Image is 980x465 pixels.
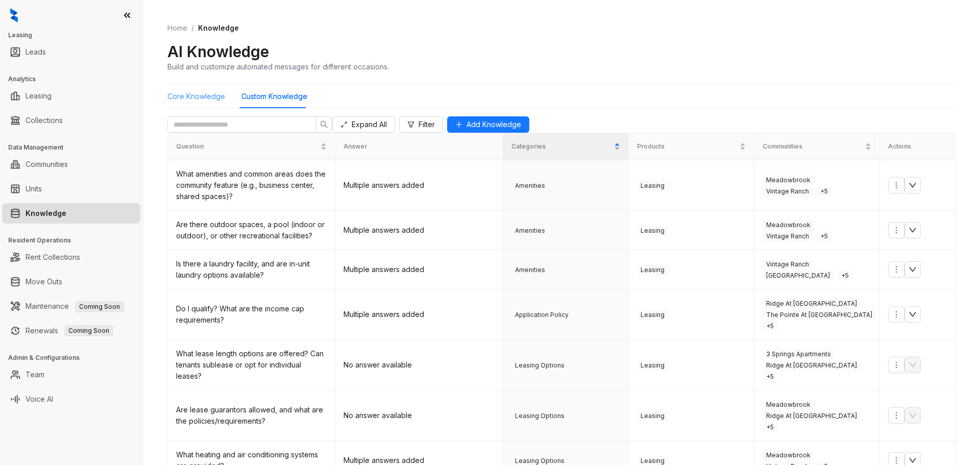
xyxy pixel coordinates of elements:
[2,364,140,385] li: Team
[763,220,814,230] span: Meadowbrook
[332,116,395,133] button: Expand All
[2,296,140,316] li: Maintenance
[763,372,777,382] span: + 5
[167,61,389,72] div: Build and customize automated messages for different occasions.
[176,219,327,241] div: Are there outdoor spaces, a pool (indoor or outdoor), or other recreational facilities?
[629,133,754,160] th: Products
[2,247,140,267] li: Rent Collections
[419,119,435,130] span: Filter
[8,236,142,245] h3: Resident Operations
[880,133,955,160] th: Actions
[763,299,861,309] span: Ridge At [GEOGRAPHIC_DATA]
[763,186,813,197] span: Vintage Ranch
[763,271,834,281] span: [GEOGRAPHIC_DATA]
[637,265,668,275] span: Leasing
[511,360,568,371] span: Leasing Options
[763,231,813,241] span: Vintage Ranch
[10,8,18,22] img: logo
[26,86,52,106] a: Leasing
[763,259,813,270] span: Vintage Ranch
[637,360,668,371] span: Leasing
[407,121,414,128] span: filter
[335,340,503,390] td: No answer available
[909,456,917,464] span: down
[335,289,503,340] td: Multiple answers added
[165,22,189,34] a: Home
[909,310,917,319] span: down
[2,203,140,224] li: Knowledge
[335,390,503,441] td: No answer available
[8,75,142,84] h3: Analytics
[637,181,668,191] span: Leasing
[817,231,831,241] span: + 5
[892,411,900,420] span: more
[511,411,568,421] span: Leasing Options
[335,160,503,211] td: Multiple answers added
[8,353,142,362] h3: Admin & Configurations
[167,42,269,61] h2: AI Knowledge
[455,121,462,128] span: plus
[26,321,113,341] a: RenewalsComing Soon
[892,361,900,369] span: more
[817,186,831,197] span: + 5
[447,116,529,133] button: Add Knowledge
[26,364,44,385] a: Team
[176,404,327,427] div: Are lease guarantors allowed, and what are the policies/requirements?
[763,400,814,410] span: Meadowbrook
[26,389,53,409] a: Voice AI
[241,91,307,102] div: Custom Knowledge
[26,179,42,199] a: Units
[26,110,63,131] a: Collections
[2,272,140,292] li: Move Outs
[637,226,668,236] span: Leasing
[511,142,612,152] span: Categories
[838,271,852,281] span: + 5
[320,120,328,129] span: search
[2,42,140,62] li: Leads
[2,110,140,131] li: Collections
[168,133,335,160] th: Question
[26,42,46,62] a: Leads
[352,119,387,130] span: Expand All
[176,258,327,281] div: Is there a laundry facility, and are in-unit laundry options available?
[763,349,835,359] span: 3 Springs Apartments
[763,142,863,152] span: Communities
[763,411,861,421] span: Ridge At [GEOGRAPHIC_DATA]
[198,23,239,32] span: Knowledge
[176,348,327,382] div: What lease length options are offered? Can tenants sublease or opt for individual leases?
[763,360,861,371] span: Ridge At [GEOGRAPHIC_DATA]
[637,142,738,152] span: Products
[26,203,66,224] a: Knowledge
[511,181,549,191] span: Amenities
[892,181,900,189] span: more
[2,321,140,341] li: Renewals
[892,226,900,234] span: more
[754,133,880,160] th: Communities
[340,121,348,128] span: expand-alt
[467,119,521,130] span: Add Knowledge
[511,265,549,275] span: Amenities
[763,310,876,320] span: The Pointe At [GEOGRAPHIC_DATA]
[26,247,80,267] a: Rent Collections
[2,154,140,175] li: Communities
[8,143,142,152] h3: Data Management
[511,226,549,236] span: Amenities
[176,142,318,152] span: Question
[26,154,68,175] a: Communities
[191,22,194,34] li: /
[335,250,503,289] td: Multiple answers added
[909,181,917,189] span: down
[892,310,900,319] span: more
[763,422,777,432] span: + 5
[399,116,443,133] button: Filter
[176,168,327,202] div: What amenities and common areas does the community feature (e.g., business center, shared spaces)?
[892,456,900,464] span: more
[2,179,140,199] li: Units
[909,265,917,274] span: down
[26,272,62,292] a: Move Outs
[176,303,327,326] div: Do I qualify? What are the income cap requirements?
[909,226,917,234] span: down
[335,211,503,250] td: Multiple answers added
[763,175,814,185] span: Meadowbrook
[637,310,668,320] span: Leasing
